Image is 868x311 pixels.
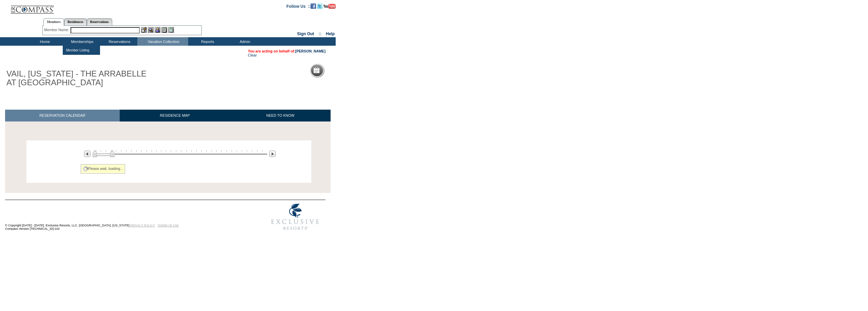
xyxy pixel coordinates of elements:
img: Become our fan on Facebook [311,3,316,9]
a: Reservations [87,18,112,25]
span: :: [319,31,321,36]
img: Follow us on Twitter [317,3,322,9]
td: © Copyright [DATE] - [DATE]. Exclusive Resorts, LLC. [GEOGRAPHIC_DATA], [US_STATE]. Compass Versi... [5,201,242,234]
img: Subscribe to our YouTube Channel [323,4,336,9]
img: View [148,27,154,33]
a: Help [326,31,335,36]
a: RESIDENCE MAP [120,110,230,121]
td: Reservations [100,37,137,46]
img: b_calculator.gif [168,27,174,33]
td: Memberships [63,37,100,46]
a: [PERSON_NAME] [295,49,325,53]
img: Exclusive Resorts [265,200,325,234]
a: Subscribe to our YouTube Channel [323,4,336,8]
img: Next [269,151,276,157]
a: PRIVACY POLICY [130,224,155,227]
div: Please wait, loading... [81,164,125,174]
h1: VAIL, [US_STATE] - THE ARRABELLE AT [GEOGRAPHIC_DATA] [5,68,157,89]
a: Clear [248,53,257,57]
td: Vacation Collection [137,37,188,46]
a: Residences [64,18,87,25]
a: NEED TO KNOW [230,110,331,121]
td: Admin [225,37,263,46]
img: spinner2.gif [83,166,88,172]
a: TERMS OF USE [158,224,179,227]
img: Reservations [161,27,167,33]
div: Member Name: [44,27,70,33]
a: RESERVATION CALENDAR [5,110,120,121]
a: Members [43,18,64,26]
a: Become our fan on Facebook [311,4,316,8]
img: Impersonate [155,27,160,33]
span: You are acting on behalf of: [248,49,325,53]
td: Member Listing [64,47,90,53]
td: Follow Us :: [287,3,311,9]
a: Sign Out [297,31,314,36]
td: Reports [188,37,225,46]
a: Follow us on Twitter [317,4,322,8]
h5: Reservation Calendar [322,68,374,73]
td: Home [25,37,63,46]
img: b_edit.gif [141,27,147,33]
img: Previous [84,151,91,157]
